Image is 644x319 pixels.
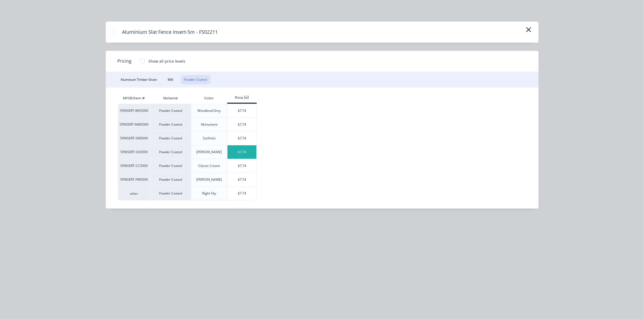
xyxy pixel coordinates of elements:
[118,75,160,84] button: Aluminum Timber Grain
[118,58,132,64] span: Pricing
[202,191,216,196] div: Night Sky
[150,159,191,173] div: Powder Coated
[150,117,191,131] div: Powder Coated
[118,159,150,173] div: SFINSERT-CC5000
[118,131,150,145] div: SFINSERT-SM5000
[227,187,256,200] div: $7.74
[227,159,256,173] div: $7.74
[196,150,222,155] div: [PERSON_NAME]
[196,177,222,182] div: [PERSON_NAME]
[201,122,217,127] div: Monument
[181,75,210,84] button: Powder Coated
[118,117,150,131] div: SFINSERT-MM5000
[150,173,191,186] div: Powder Coated
[118,104,150,117] div: SFINSERT-WG5000
[150,186,191,200] div: Powder Coated
[150,131,191,145] div: Powder Coated
[200,92,218,105] div: Color
[165,75,177,84] button: Mill
[227,173,256,186] div: $7.74
[150,93,191,104] div: Material
[118,145,150,159] div: SFINSERT-SG5000
[150,104,191,117] div: Powder Coated
[114,27,226,37] h4: Aluminium Slat Fence Insert-5m - FS02211
[227,104,256,117] div: $7.74
[198,163,220,168] div: Classic Cream
[149,58,186,64] div: Show all price levels
[118,173,150,186] div: SFINSERT-PW5000
[227,95,257,100] div: Price (H)
[118,186,150,200] div: other
[150,145,191,159] div: Powder Coated
[227,145,256,159] div: $7.74
[227,118,256,131] div: $7.74
[227,132,256,145] div: $7.74
[197,108,221,113] div: Woodland Grey
[203,136,216,141] div: Surfmist
[118,93,150,104] div: MYOB Item #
